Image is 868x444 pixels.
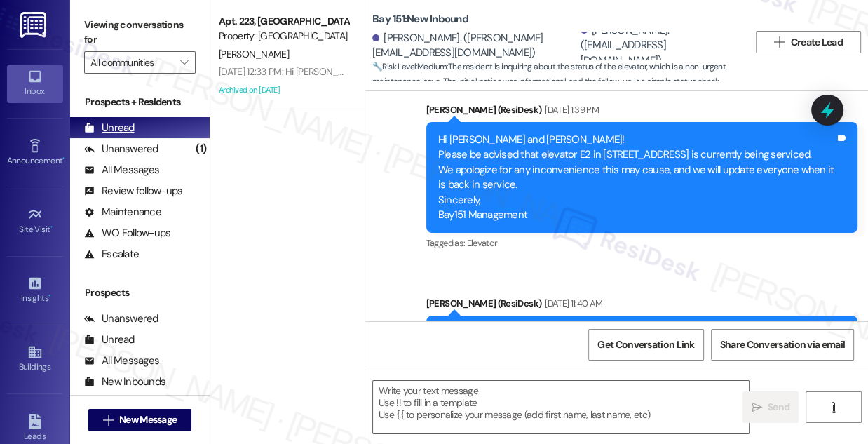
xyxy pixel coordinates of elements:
span: Elevator [467,237,498,249]
div: Property: [GEOGRAPHIC_DATA] [219,29,348,43]
div: All Messages [84,354,159,368]
i:  [103,415,114,426]
div: Unread [84,332,135,347]
div: Review follow-ups [84,184,182,199]
a: Insights • [7,271,63,309]
div: Escalate [84,247,139,262]
a: Site Visit • [7,203,63,241]
button: Send [742,391,799,423]
label: Viewing conversations for [84,14,196,51]
div: [DATE] 1:39 PM [541,102,599,117]
div: Hi [PERSON_NAME] and [PERSON_NAME]! Please be advised that elevator E2 in [STREET_ADDRESS] is cur... [438,133,835,223]
img: ResiDesk Logo [20,12,49,38]
a: Buildings [7,340,63,378]
button: Get Conversation Link [588,329,703,361]
span: Get Conversation Link [597,337,694,352]
div: Unread [84,121,135,135]
div: [PERSON_NAME]. ([PERSON_NAME][EMAIL_ADDRESS][DOMAIN_NAME]) [372,31,577,61]
div: Prospects [70,285,210,300]
div: Apt. 223, [GEOGRAPHIC_DATA] [219,14,348,29]
button: Create Lead [756,31,861,53]
input: All communities [90,51,173,74]
span: • [50,222,53,232]
span: Send [768,400,789,415]
div: Archived on [DATE] [217,81,350,99]
i:  [752,402,762,413]
div: All Messages [84,163,159,177]
div: [PERSON_NAME] (ResiDesk) [426,296,857,316]
span: New Message [119,412,177,427]
i:  [180,57,188,68]
div: New Inbounds [84,375,165,389]
span: Share Conversation via email [720,337,845,352]
span: • [48,291,50,301]
a: Inbox [7,65,63,102]
div: [PERSON_NAME] (ResiDesk) [426,102,857,122]
div: [PERSON_NAME]. ([EMAIL_ADDRESS][DOMAIN_NAME]) [581,23,738,68]
span: : The resident is inquiring about the status of the elevator, which is a non-urgent maintenance i... [372,60,749,90]
div: Unanswered [84,311,158,326]
div: (1) [192,138,210,160]
i:  [828,402,839,413]
div: [DATE] 11:40 AM [541,296,602,311]
div: Unanswered [84,142,158,156]
div: Tagged as: [426,233,857,253]
span: • [62,154,65,163]
div: Maintenance [84,205,161,220]
i:  [774,36,785,48]
div: WO Follow-ups [84,226,170,241]
div: Prospects + Residents [70,95,210,109]
button: New Message [88,409,192,431]
strong: 🔧 Risk Level: Medium [372,61,447,72]
span: [PERSON_NAME] [219,48,289,60]
span: Create Lead [791,35,843,50]
b: Bay 151: New Inbound [372,12,468,27]
button: Share Conversation via email [711,329,854,361]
